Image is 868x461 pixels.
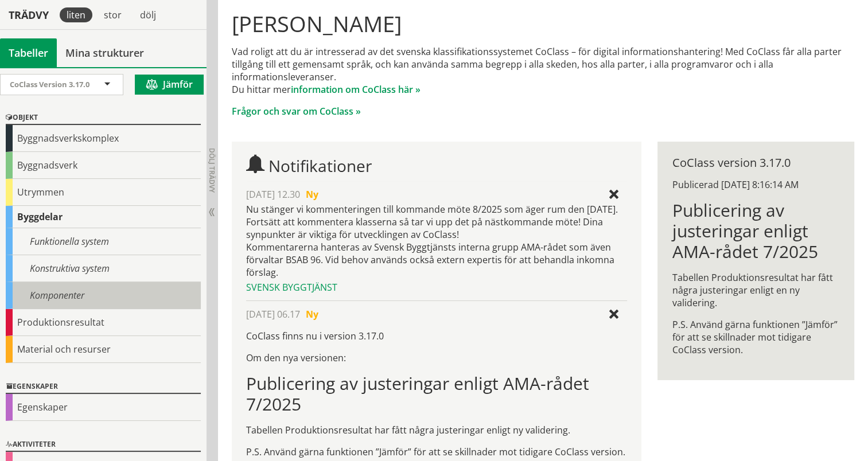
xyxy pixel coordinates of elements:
p: Tabellen Produktionsresultat har fått några justeringar enligt en ny validering. [672,271,840,309]
div: CoClass version 3.17.0 [672,157,840,169]
div: Material och resurser [6,336,201,363]
div: liten [60,7,92,22]
div: Trädvy [2,9,55,21]
span: Dölj trädvy [207,148,217,193]
p: Om den nya versionen: [246,351,628,364]
span: Notifikationer [268,155,372,177]
div: stor [97,7,129,22]
p: P.S. Använd gärna funktionen ”Jämför” för att se skillnader mot tidigare CoClass version. [246,446,628,458]
a: Frågor och svar om CoClass » [232,105,361,118]
span: Ny [306,188,318,201]
p: P.S. Använd gärna funktionen ”Jämför” för att se skillnader mot tidigare CoClass version. [672,318,840,356]
div: Objekt [6,111,201,125]
div: Komponenter [6,282,201,309]
a: Mina strukturer [57,38,153,67]
div: Svensk Byggtjänst [246,281,628,294]
div: Byggnadsverk [6,152,201,179]
div: Egenskaper [6,380,201,394]
div: Utrymmen [6,179,201,206]
div: Konstruktiva system [6,255,201,282]
p: Tabellen Produktionsresultat har fått några justeringar enligt ny validering. [246,424,628,436]
div: Aktiviteter [6,438,201,452]
span: [DATE] 12.30 [246,188,300,201]
span: [DATE] 06.17 [246,308,300,321]
p: CoClass finns nu i version 3.17.0 [246,330,628,342]
h1: Publicering av justeringar enligt AMA-rådet 7/2025 [672,200,840,262]
p: Vad roligt att du är intresserad av det svenska klassifikationssystemet CoClass – för digital inf... [232,45,855,96]
h1: Publicering av justeringar enligt AMA-rådet 7/2025 [246,373,628,415]
button: Jämför [135,75,204,95]
div: dölj [133,7,163,22]
a: information om CoClass här » [291,83,421,96]
span: CoClass Version 3.17.0 [10,79,89,89]
div: Byggnadsverkskomplex [6,125,201,152]
h1: [PERSON_NAME] [232,11,855,36]
div: Byggdelar [6,206,201,228]
div: Egenskaper [6,394,201,421]
span: Ny [306,308,318,321]
div: Publicerad [DATE] 8:16:14 AM [672,178,840,191]
div: Produktionsresultat [6,309,201,336]
div: Funktionella system [6,228,201,255]
div: Nu stänger vi kommenteringen till kommande möte 8/2025 som äger rum den [DATE]. Fortsätt att komm... [246,203,628,279]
